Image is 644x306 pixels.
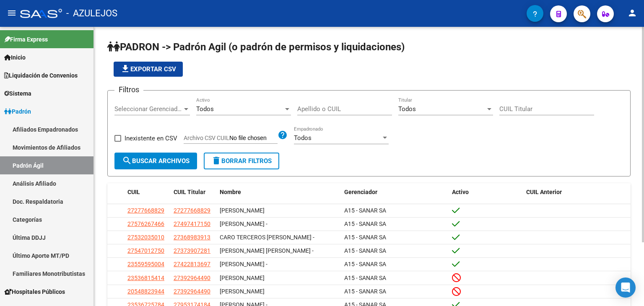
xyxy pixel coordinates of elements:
button: Borrar Filtros [204,153,279,169]
span: 27422813697 [174,261,210,267]
span: [PERSON_NAME] [220,275,265,281]
span: Firma Express [4,35,48,44]
mat-icon: help [278,130,288,140]
mat-icon: menu [7,8,17,18]
span: Todos [294,134,312,142]
input: Archivo CSV CUIL [229,135,278,142]
datatable-header-cell: Nombre [216,183,341,201]
span: A15 - SANAR SA [344,220,386,227]
span: 27368983913 [174,234,210,241]
span: A15 - SANAR SA [344,234,386,241]
span: Archivo CSV CUIL [184,135,229,141]
span: Padrón [4,107,31,116]
span: Sistema [4,89,31,98]
span: [PERSON_NAME] [PERSON_NAME] - [220,247,314,254]
mat-icon: file_download [120,64,130,74]
span: [PERSON_NAME] - [220,261,267,267]
span: CUIL [127,189,140,195]
datatable-header-cell: Gerenciador [341,183,449,201]
mat-icon: delete [211,156,221,166]
span: Hospitales Públicos [4,287,65,296]
button: Exportar CSV [114,62,183,77]
span: CUIL Anterior [526,189,562,195]
span: Liquidación de Convenios [4,71,78,80]
span: PADRON -> Padrón Agil (o padrón de permisos y liquidaciones) [107,41,405,53]
span: Buscar Archivos [122,157,190,165]
h3: Filtros [114,84,143,96]
span: [PERSON_NAME] - [220,220,267,227]
span: 27547012750 [127,247,164,254]
span: A15 - SANAR SA [344,207,386,214]
span: CUIL Titular [174,189,205,195]
span: A15 - SANAR SA [344,288,386,295]
span: 27532035010 [127,234,164,241]
button: Buscar Archivos [114,153,197,169]
span: 27392964490 [174,275,210,281]
span: Todos [398,105,416,113]
span: Seleccionar Gerenciador [114,105,182,113]
span: Todos [196,105,214,113]
datatable-header-cell: CUIL Anterior [523,183,631,201]
span: Inicio [4,53,26,62]
span: Gerenciador [344,189,377,195]
span: - AZULEJOS [66,4,117,23]
span: A15 - SANAR SA [344,261,386,267]
span: 20548823944 [127,288,164,295]
span: 23536815414 [127,275,164,281]
span: A15 - SANAR SA [344,275,386,281]
span: Activo [452,189,469,195]
span: 23559595004 [127,261,164,267]
span: Exportar CSV [120,65,176,73]
span: 27277668829 [127,207,164,214]
mat-icon: person [627,8,637,18]
span: 27277668829 [174,207,210,214]
mat-icon: search [122,156,132,166]
div: Open Intercom Messenger [615,277,636,298]
span: Nombre [220,189,241,195]
span: 27392964490 [174,288,210,295]
datatable-header-cell: CUIL Titular [170,183,216,201]
span: 27576267466 [127,220,164,227]
datatable-header-cell: Activo [449,183,523,201]
span: A15 - SANAR SA [344,247,386,254]
span: 27373907281 [174,247,210,254]
span: 27497417150 [174,220,210,227]
span: Inexistente en CSV [125,133,177,143]
span: Borrar Filtros [211,157,272,165]
span: [PERSON_NAME] [220,207,265,214]
span: CARO TERCEROS [PERSON_NAME] - [220,234,314,241]
span: [PERSON_NAME] [220,288,265,295]
datatable-header-cell: CUIL [124,183,170,201]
